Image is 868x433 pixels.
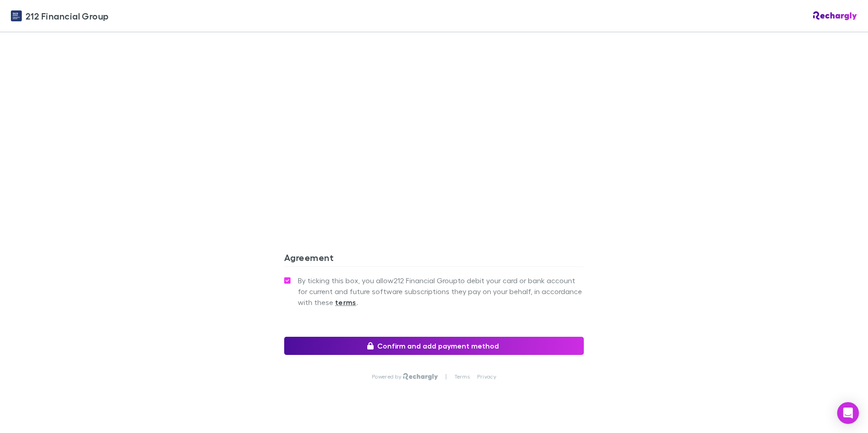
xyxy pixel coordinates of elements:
iframe: Secure address input frame [282,1,586,210]
h3: Agreement [284,252,584,266]
a: Terms [454,373,470,380]
div: Open Intercom Messenger [837,402,859,424]
img: 212 Financial Group's Logo [11,10,22,21]
button: Confirm and add payment method [284,337,584,355]
img: Rechargly Logo [813,11,857,20]
p: Powered by [372,373,403,380]
p: | [445,373,447,380]
a: Privacy [477,373,496,380]
span: By ticking this box, you allow 212 Financial Group to debit your card or bank account for current... [298,275,584,308]
span: 212 Financial Group [25,9,109,23]
strong: terms [335,298,356,307]
img: Rechargly Logo [403,373,438,380]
